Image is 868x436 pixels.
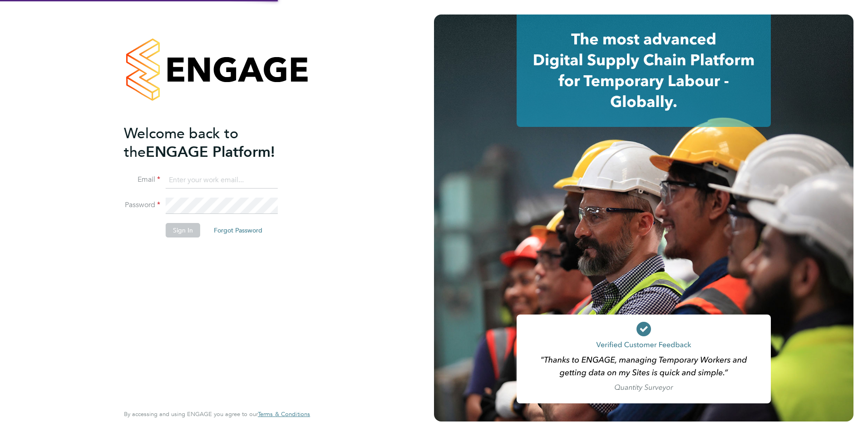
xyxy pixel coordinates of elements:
h2: ENGAGE Platform! [124,124,301,161]
button: Sign In [166,223,200,237]
span: Terms & Conditions [258,410,310,418]
span: Welcome back to the [124,125,238,161]
a: Terms & Conditions [258,411,310,418]
label: Email [124,175,160,184]
button: Forgot Password [207,223,270,237]
input: Enter your work email... [166,172,278,189]
label: Password [124,200,160,210]
span: By accessing and using ENGAGE you agree to our [124,410,310,418]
